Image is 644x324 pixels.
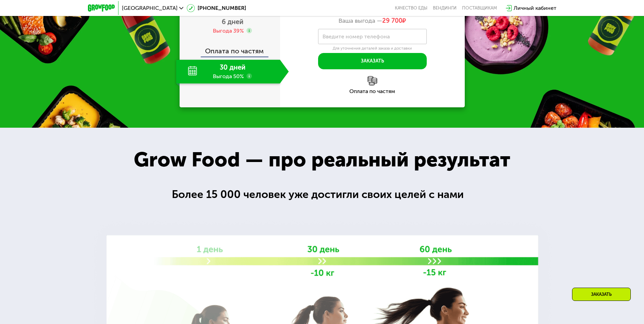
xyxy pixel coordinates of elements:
[368,76,377,86] img: l6xcnZfty9opOoJh.png
[318,46,427,51] div: Для уточнения деталей заказа и доставки
[462,5,497,11] div: поставщикам
[119,144,525,175] div: Grow Food — про реальный результат
[395,5,427,11] a: Качество еды
[572,288,631,301] div: Заказать
[180,41,280,56] div: Оплата по частям
[122,5,178,11] span: [GEOGRAPHIC_DATA]
[222,18,243,26] span: 6 дней
[514,4,556,12] div: Личный кабинет
[318,53,427,69] button: Заказать
[433,5,457,11] a: Вендинги
[172,186,472,203] div: Более 15 000 человек уже достигли своих целей с нами
[280,89,465,94] div: Оплата по частям
[382,17,402,24] span: 29 700
[280,17,465,25] div: Ваша выгода —
[213,27,244,35] div: Выгода 39%
[323,35,390,38] label: Введите номер телефона
[187,4,246,12] a: [PHONE_NUMBER]
[382,17,406,25] span: ₽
